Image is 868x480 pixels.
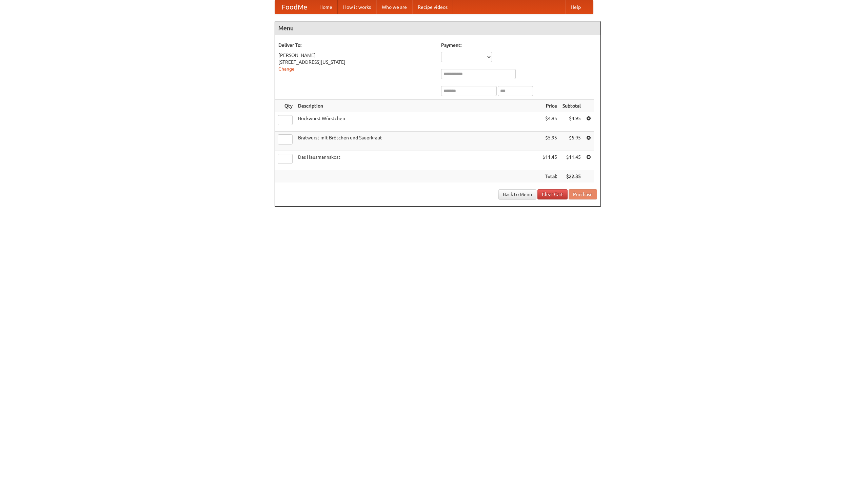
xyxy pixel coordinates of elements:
[278,52,434,59] div: [PERSON_NAME]
[560,100,584,112] th: Subtotal
[295,100,540,112] th: Description
[498,189,536,199] a: Back to Menu
[376,0,412,14] a: Who we are
[537,189,568,199] a: Clear Cart
[560,151,584,170] td: $11.45
[278,59,434,65] div: [STREET_ADDRESS][US_STATE]
[278,42,434,49] h5: Deliver To:
[295,112,540,132] td: Bockwurst Würstchen
[412,0,453,14] a: Recipe videos
[295,151,540,170] td: Das Hausmannskost
[338,0,376,14] a: How it works
[314,0,338,14] a: Home
[540,170,560,183] th: Total:
[275,100,295,112] th: Qty
[560,170,584,183] th: $22.35
[565,0,586,14] a: Help
[540,132,560,151] td: $5.95
[295,132,540,151] td: Bratwurst mit Brötchen und Sauerkraut
[560,112,584,132] td: $4.95
[560,132,584,151] td: $5.95
[540,112,560,132] td: $4.95
[540,151,560,170] td: $11.45
[540,100,560,112] th: Price
[441,42,597,49] h5: Payment:
[569,189,597,199] button: Purchase
[278,66,295,72] a: Change
[275,0,314,14] a: FoodMe
[275,21,600,35] h4: Menu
